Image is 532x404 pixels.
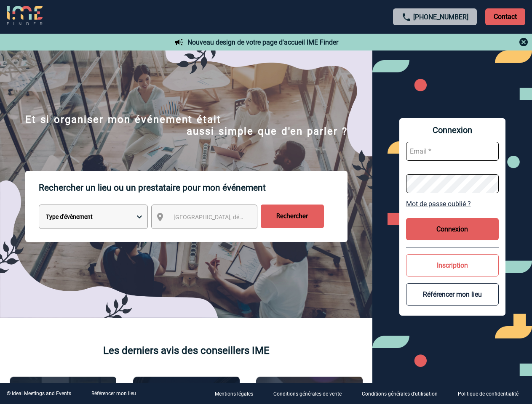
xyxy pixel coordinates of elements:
[261,205,324,228] input: Rechercher
[7,391,71,396] div: © Ideal Meetings and Events
[406,142,499,161] input: Email *
[413,13,468,21] a: [PHONE_NUMBER]
[401,12,412,22] img: call-24-px.png
[215,391,253,397] p: Mentions légales
[91,391,136,396] a: Référencer mon lieu
[406,218,499,240] button: Connexion
[451,390,532,398] a: Politique de confidentialité
[39,171,348,205] p: Rechercher un lieu ou un prestataire pour mon événement
[355,390,451,398] a: Conditions générales d'utilisation
[174,214,291,221] span: [GEOGRAPHIC_DATA], département, région...
[485,8,525,25] p: Contact
[362,391,438,397] p: Conditions générales d'utilisation
[406,254,499,276] button: Inscription
[208,390,267,398] a: Mentions légales
[406,283,499,306] button: Référencer mon lieu
[458,391,519,397] p: Politique de confidentialité
[406,200,499,208] a: Mot de passe oublié ?
[406,125,499,135] span: Connexion
[267,390,355,398] a: Conditions générales de vente
[273,391,342,397] p: Conditions générales de vente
